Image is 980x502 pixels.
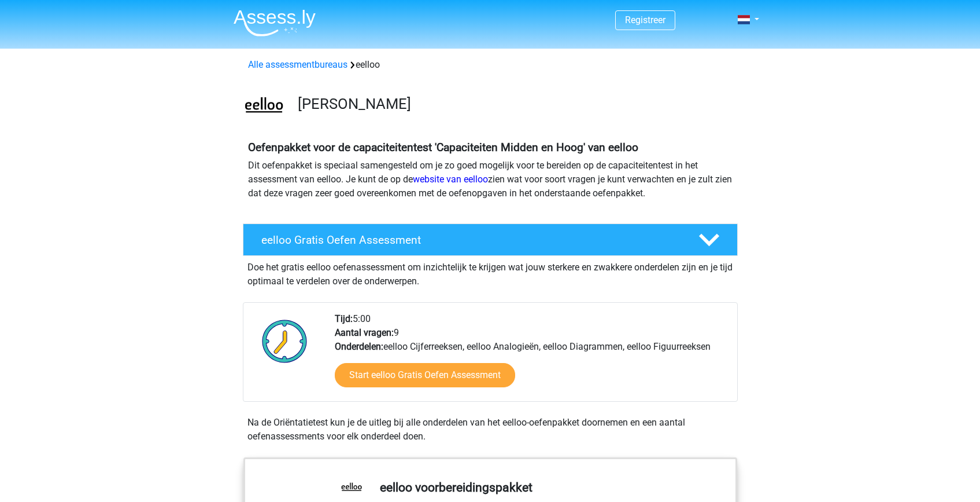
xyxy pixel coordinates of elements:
[243,58,737,72] div: eelloo
[243,256,738,288] div: Doe het gratis eelloo oefenassessment om inzichtelijk te krijgen wat jouw sterkere en zwakkere on...
[625,14,665,25] a: Registreer
[335,327,394,338] b: Aantal vragen:
[261,233,680,247] h4: eelloo Gratis Oefen Assessment
[243,86,284,127] img: eelloo.png
[335,363,515,387] a: Start eelloo Gratis Oefen Assessment
[248,59,347,70] a: Alle assessmentbureaus
[243,416,738,444] div: Na de Oriëntatietest kun je de uitleg bij alle onderdelen van het eelloo-oefenpakket doornemen en...
[298,95,728,113] h3: [PERSON_NAME]
[256,312,314,370] img: Klok
[248,141,638,154] b: Oefenpakket voor de capaciteitentest 'Capaciteiten Midden en Hoog' van eelloo
[248,159,733,200] p: Dit oefenpakket is speciaal samengesteld om je zo goed mogelijk voor te bereiden op de capaciteit...
[335,313,353,324] b: Tijd:
[335,341,383,352] b: Onderdelen:
[234,9,316,36] img: Assessly
[413,174,488,185] a: website van eelloo
[326,312,737,401] div: 5:00 9 eelloo Cijferreeksen, eelloo Analogieën, eelloo Diagrammen, eelloo Figuurreeksen
[238,223,742,256] a: eelloo Gratis Oefen Assessment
